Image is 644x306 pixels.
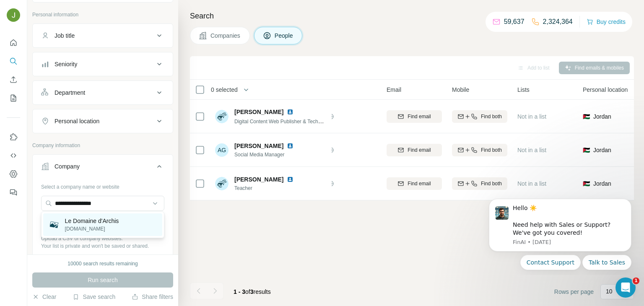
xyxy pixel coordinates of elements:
p: Your list is private and won't be saved or shared. [41,242,164,250]
span: results [234,288,271,295]
div: Job title [55,31,75,40]
span: Find email [408,113,431,120]
span: Jordan [593,179,611,188]
img: Le Domaine d'Archis [48,219,60,231]
button: Clear [32,293,56,301]
span: Not in a list [517,180,546,187]
span: [PERSON_NAME] [234,175,283,184]
iframe: Intercom notifications message [476,192,644,275]
img: Avatar [7,8,20,22]
span: 1 [633,277,639,284]
button: Use Surfe on LinkedIn [7,130,20,145]
span: Lists [517,86,530,94]
span: Jordan [593,146,611,154]
span: Find email [408,180,431,187]
button: Seniority [33,54,173,74]
p: 2,324,364 [543,17,573,27]
button: Find email [387,110,442,123]
button: Find email [387,144,442,156]
span: People [275,31,294,40]
span: Find both [481,180,502,187]
p: 59,637 [504,17,525,27]
iframe: Intercom live chat [615,277,636,298]
span: Rows per page [554,288,594,296]
p: 10 [606,287,613,296]
span: Digital Content Web Publisher & Technical Team Lead [234,118,355,124]
h4: Search [190,10,634,22]
button: Use Surfe API [7,148,20,163]
div: AG [215,143,229,157]
p: Upload a CSV of company websites. [41,235,164,242]
span: Mobile [452,86,469,94]
div: Department [55,88,85,97]
button: My lists [7,91,20,106]
span: Find both [481,146,502,154]
div: Company [55,162,80,171]
p: Le Domaine d'Archis [65,217,119,225]
button: Quick start [7,35,20,50]
span: of [245,288,250,295]
button: Search [7,54,20,69]
span: 1 - 3 [234,288,245,295]
img: Avatar [215,177,229,190]
button: Buy credits [587,16,626,28]
button: Job title [33,26,173,46]
button: Dashboard [7,166,20,182]
div: Seniority [55,60,77,68]
img: LinkedIn logo [287,109,293,115]
div: Personal location [55,117,99,125]
span: [PERSON_NAME] [234,108,283,116]
span: Not in a list [517,113,546,120]
span: [PERSON_NAME] [234,142,283,150]
span: Email [387,86,401,94]
span: 3 [250,288,254,295]
button: Save search [73,293,115,301]
img: Avatar [215,110,229,123]
button: Enrich CSV [7,72,20,87]
span: Not in a list [517,147,546,153]
button: Company [33,156,173,180]
span: Find both [481,113,502,120]
button: Find email [387,177,442,190]
div: 10000 search results remaining [68,260,138,267]
button: Share filters [132,293,173,301]
p: Personal information [32,11,173,18]
button: Department [33,83,173,103]
button: Feedback [7,185,20,200]
span: Jordan [593,112,611,121]
p: Company information [32,142,173,149]
img: LinkedIn logo [287,143,293,149]
p: [DOMAIN_NAME] [65,225,119,233]
img: LinkedIn logo [287,176,293,183]
span: Social Media Manager [234,151,297,158]
span: 0 selected [211,86,238,94]
button: Personal location [33,111,173,131]
span: Find email [408,146,431,154]
button: Find both [452,144,507,156]
button: Find both [452,177,507,190]
span: Companies [210,31,241,40]
div: Select a company name or website [41,180,164,191]
span: Teacher [234,184,297,192]
span: 🇯🇴 [583,112,590,121]
span: 🇯🇴 [583,179,590,188]
button: Find both [452,110,507,123]
span: Personal location [583,86,628,94]
span: 🇯🇴 [583,146,590,154]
